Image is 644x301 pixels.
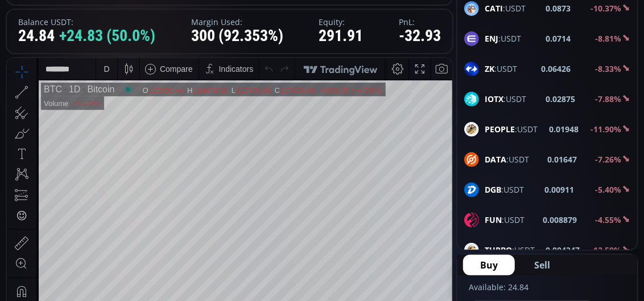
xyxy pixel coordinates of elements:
b: -8.33% [595,63,621,74]
div: L [225,28,229,36]
div: Indicators [212,6,247,15]
span: +24.83 (50.0%) [59,27,155,45]
div: Market open [116,26,126,36]
label: Balance USDT: [18,18,155,26]
span: :USDT [485,63,517,75]
span: :USDT [485,32,521,44]
div: D [97,6,102,15]
div: BTC [37,26,55,36]
div:  [10,152,19,163]
b: 0.004347 [546,244,580,256]
span: :USDT [485,93,526,105]
div: H [180,28,186,36]
b: IOTX [485,93,503,104]
div: Compare [153,6,186,15]
div: 24.84 [18,27,155,45]
b: 0.008879 [543,214,577,226]
label: Margin Used: [191,18,283,26]
label: Equity: [319,18,363,26]
div: −5896.55 (−4.78%) [312,28,375,36]
b: 0.06426 [542,63,571,75]
div: C [268,28,274,36]
div: Volume [37,41,61,50]
span: :USDT [485,2,526,14]
span: :USDT [485,214,525,226]
b: DATA [485,154,506,165]
b: -12.59% [591,245,621,255]
div: 291.91 [319,27,363,45]
b: DGB [485,184,501,195]
div: 124474.00 [186,28,221,36]
b: -7.88% [595,93,621,104]
span: :USDT [485,123,538,135]
button: Buy [463,255,515,275]
label: Available: 24.84 [469,282,529,292]
b: -4.55% [595,214,621,225]
span: :USDT [485,244,535,256]
b: ZK [485,63,494,74]
span: Sell [534,258,550,272]
b: -11.90% [591,124,621,135]
div: -32.93 [399,27,441,45]
div: 23.371K [66,41,93,50]
div: 300 (92.353%) [191,27,283,45]
b: ENJ [485,33,498,44]
b: CATI [485,3,503,14]
b: 0.00911 [545,184,575,196]
b: 0.0714 [546,32,571,44]
span: Buy [480,258,498,272]
b: -10.37% [591,3,621,14]
span: :USDT [485,153,529,165]
button: Sell [517,255,567,275]
b: 0.0873 [546,2,571,14]
span: :USDT [485,184,524,196]
div: O [135,28,142,36]
label: PnL: [399,18,441,26]
b: -8.81% [595,33,621,44]
div: Bitcoin [73,26,108,36]
b: 0.02875 [546,93,576,105]
div: 117409.88 [274,28,308,36]
b: FUN [485,214,502,225]
div: 123306.44 [142,28,177,36]
b: 0.01948 [550,123,579,135]
b: PEOPLE [485,124,515,135]
div: 1D [55,26,73,36]
b: -7.26% [595,154,621,165]
b: -5.40% [595,184,621,195]
b: TURBO [485,245,512,255]
b: 0.01647 [547,153,577,165]
div: 117409.88 [229,28,264,36]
